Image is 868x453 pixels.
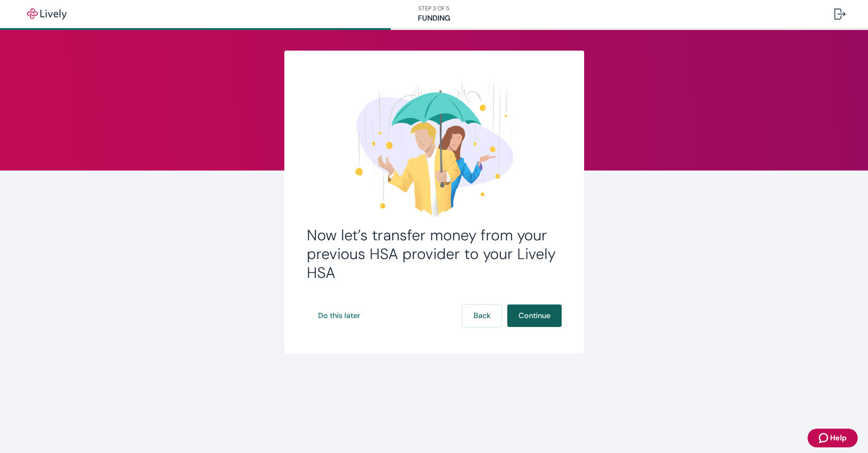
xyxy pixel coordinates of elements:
[307,304,371,327] button: Do this later
[808,429,858,447] button: Zendesk support iconHelp
[827,3,853,25] button: Log out
[830,432,846,444] span: Help
[21,8,73,20] img: Lively
[507,304,562,327] button: Continue
[819,432,830,444] svg: Zendesk support icon
[462,304,502,327] button: Back
[307,226,562,282] h2: Now let’s transfer money from your previous HSA provider to your Lively HSA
